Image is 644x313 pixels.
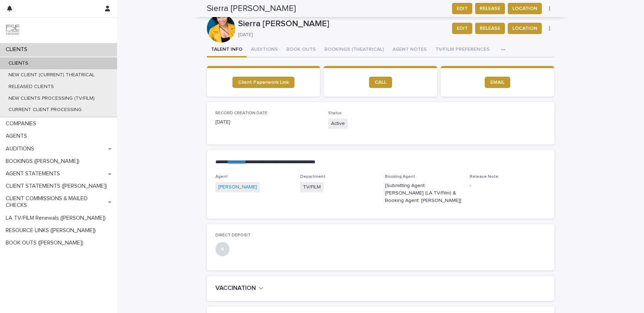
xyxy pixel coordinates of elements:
h2: VACCINATION [215,285,256,292]
span: Agent [215,175,228,179]
p: [Submitting Agent: [PERSON_NAME] (LA TV/Film) & Booking Agent: [PERSON_NAME]] [385,182,461,204]
span: Active [328,119,348,129]
button: AGENT NOTES [388,43,431,57]
span: Client Paperwork Link [238,80,289,85]
span: EDIT [457,5,468,12]
p: NEW CLIENTS PROCESSING (TV/FILM) [3,95,100,101]
button: TALENT INFO [207,43,247,57]
button: EDIT [452,3,472,14]
p: AGENT STATEMENTS [3,170,66,177]
button: RELEASE [475,23,505,34]
button: RELEASE [475,3,505,14]
p: CLIENT STATEMENTS ([PERSON_NAME]) [3,183,113,190]
span: Booking Agent [385,175,415,179]
p: NEW CLIENT (CURRENT) THEATRICAL [3,72,100,78]
span: Release Note [470,175,499,179]
a: CALL [369,77,392,88]
span: LOCATION [512,5,537,12]
p: BOOKINGS ([PERSON_NAME]) [3,158,85,165]
button: BOOKINGS (THEATRICAL) [320,43,388,57]
span: LOCATION [512,25,537,32]
p: BOOK OUTS ([PERSON_NAME]) [3,240,89,246]
button: AUDITIONS [247,43,282,57]
p: CLIENTS [3,46,33,53]
span: Department [300,175,325,179]
p: [DATE] [238,32,444,38]
span: RELEASE [480,5,500,12]
button: TV/FILM PREFERENCES [431,43,494,57]
p: Sierra [PERSON_NAME] [238,19,447,29]
p: LA TV/FILM Renewals ([PERSON_NAME]) [3,215,111,221]
a: [PERSON_NAME] [218,183,257,191]
a: Client Paperwork Link [232,77,295,88]
p: CLIENT COMMISSIONS & MAILED CHECKS [3,195,108,209]
span: TV/FILM [300,182,324,192]
p: CLIENTS [3,60,34,66]
p: COMPANIES [3,120,42,127]
button: BOOK OUTS [282,43,320,57]
button: EDIT [452,23,472,34]
a: EMAIL [485,77,510,88]
span: RECORD CREATION DATE [215,111,268,115]
img: 9JgRvJ3ETPGCJDhvPVA5 [6,23,20,37]
p: AGENTS [3,133,33,139]
p: RELEASED CLIENTS [3,84,60,90]
span: EDIT [457,25,468,32]
span: EMAIL [490,80,505,85]
span: CALL [375,80,386,85]
button: LOCATION [508,23,542,34]
span: RELEASE [480,25,500,32]
p: CURRENT CLIENT PROCESSING [3,107,87,113]
p: [DATE] [215,119,320,126]
h2: Sierra [PERSON_NAME] [207,4,296,14]
button: VACCINATION [215,285,264,292]
p: AUDITIONS [3,145,40,152]
span: Status [328,111,342,115]
p: - [470,182,546,190]
span: DIRECT DEPOSIT [215,233,251,237]
button: LOCATION [508,3,542,14]
p: RESOURCE LINKS ([PERSON_NAME]) [3,227,101,234]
